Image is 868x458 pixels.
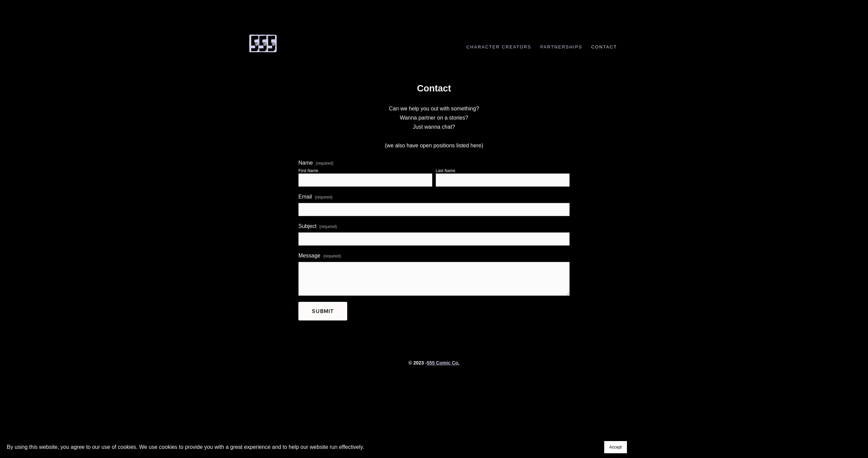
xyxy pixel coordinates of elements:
[315,193,332,202] span: (required)
[298,104,570,132] p: Can we help you out with something? Wanna partner on a stories? Just wanna chat?
[298,141,570,150] p: (we also have open positions listed here)
[298,83,570,95] h1: Contact
[298,168,318,173] div: First Name
[436,168,455,173] div: Last Name
[248,34,278,53] img: 555 Comic
[298,160,313,166] span: Name
[316,161,333,165] span: (required)
[298,223,316,229] span: Subject
[298,253,320,259] span: Message
[537,44,586,49] a: Partnerships
[319,222,337,231] span: (required)
[298,194,312,200] span: Email
[298,302,347,320] button: SubmitSubmit
[604,441,627,453] button: Accept
[312,307,334,315] span: Submit
[323,252,341,261] span: (required)
[588,44,620,49] a: Contact
[7,442,364,452] p: By using this website, you agree to our use of cookies. We use cookies to provide you with a grea...
[427,360,459,366] a: 555 Comic Co.
[463,44,535,49] a: Character Creators
[409,360,427,366] strong: © 2023 -
[609,445,622,450] span: Accept
[248,38,278,48] a: 555 Comic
